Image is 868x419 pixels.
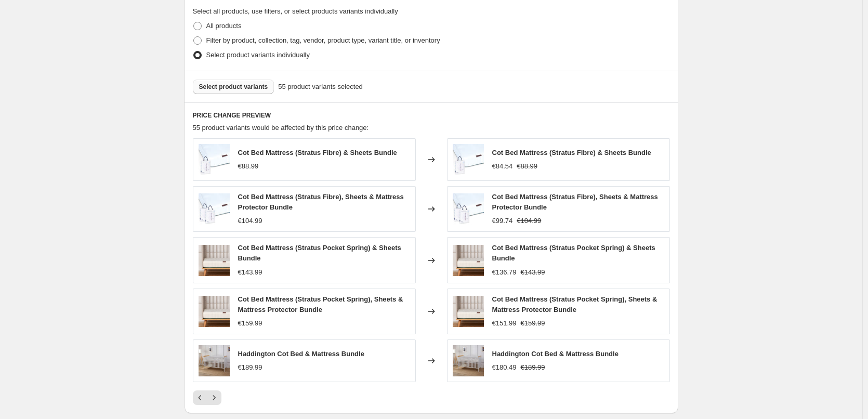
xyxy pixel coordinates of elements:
strike: €143.99 [521,267,545,278]
span: Select all products, use filters, or select products variants individually [193,7,398,15]
img: SF120_BUNDLE_2_80x.jpg [453,193,484,225]
span: Cot Bed Mattress (Stratus Fibre) & Sheets Bundle [238,149,397,156]
span: Cot Bed Mattress (Stratus Fibre) & Sheets Bundle [492,149,651,156]
button: Next [207,390,221,405]
img: SF120_BUNDLE_2_80x.jpg [199,193,230,225]
img: Stratus_0001_80x.jpg [199,245,230,276]
div: €159.99 [238,318,262,329]
div: €104.99 [238,216,262,226]
button: Select product variants [193,80,274,94]
img: Stratus_0001_80x.jpg [199,296,230,327]
div: €143.99 [238,267,262,278]
span: Haddington Cot Bed & Mattress Bundle [492,350,619,358]
img: Haddington-Cot-Bed-Changing-Unit-white-3_13998d4e-91fc-46eb-8138-0d5a71f2955e_80x.jpg [453,345,484,376]
span: Haddington Cot Bed & Mattress Bundle [238,350,364,358]
span: Cot Bed Mattress (Stratus Pocket Spring), Sheets & Mattress Protector Bundle [238,295,403,313]
div: €136.79 [492,267,517,278]
span: Select product variants individually [206,51,310,59]
img: SF120_BUNDLE_1_80x.jpg [453,144,484,175]
div: €180.49 [492,362,517,373]
span: Filter by product, collection, tag, vendor, product type, variant title, or inventory [206,36,440,44]
nav: Pagination [193,390,221,405]
span: Cot Bed Mattress (Stratus Fibre), Sheets & Mattress Protector Bundle [492,193,658,211]
span: All products [206,22,242,30]
strike: €104.99 [517,216,541,226]
span: 55 product variants selected [278,82,363,92]
div: €189.99 [238,362,262,373]
button: Previous [193,390,207,405]
img: Stratus_0001_80x.jpg [453,245,484,276]
img: Stratus_0001_80x.jpg [453,296,484,327]
span: Cot Bed Mattress (Stratus Pocket Spring) & Sheets Bundle [492,244,655,262]
span: Select product variants [199,83,268,91]
span: Cot Bed Mattress (Stratus Pocket Spring), Sheets & Mattress Protector Bundle [492,295,657,313]
strike: €88.99 [517,161,537,172]
strike: €189.99 [521,362,545,373]
img: SF120_BUNDLE_1_80x.jpg [199,144,230,175]
h6: PRICE CHANGE PREVIEW [193,111,670,120]
strike: €159.99 [521,318,545,329]
span: Cot Bed Mattress (Stratus Fibre), Sheets & Mattress Protector Bundle [238,193,404,211]
img: Haddington-Cot-Bed-Changing-Unit-white-3_13998d4e-91fc-46eb-8138-0d5a71f2955e_80x.jpg [199,345,230,376]
div: €99.74 [492,216,513,226]
span: Cot Bed Mattress (Stratus Pocket Spring) & Sheets Bundle [238,244,401,262]
div: €151.99 [492,318,517,329]
span: 55 product variants would be affected by this price change: [193,124,369,132]
div: €88.99 [238,161,259,172]
div: €84.54 [492,161,513,172]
